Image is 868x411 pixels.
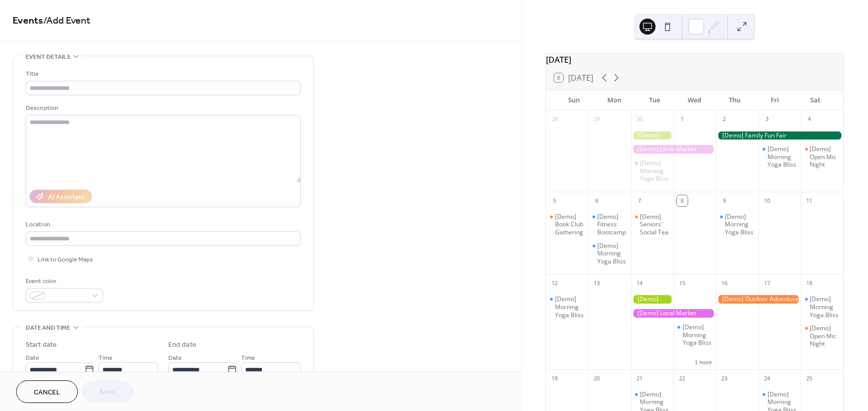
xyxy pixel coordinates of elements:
[549,114,560,125] div: 28
[634,195,645,206] div: 7
[804,278,815,289] div: 18
[631,309,716,318] div: [Demo] Local Market
[591,278,602,289] div: 13
[768,145,797,169] div: [Demo] Morning Yoga Bliss
[26,323,70,333] span: Date and time
[677,373,688,384] div: 22
[810,145,839,169] div: [Demo] Open Mic Night
[549,373,560,384] div: 19
[677,278,688,289] div: 15
[762,373,773,384] div: 24
[677,114,688,125] div: 1
[98,353,113,363] span: Time
[631,145,716,154] div: [Demo] Local Market
[26,219,299,230] div: Location
[631,131,674,140] div: [Demo] Gardening Workshop
[43,11,90,31] span: / Add Event
[554,90,594,110] div: Sun
[716,131,843,140] div: [Demo] Family Fun Fair
[675,90,715,110] div: Wed
[804,373,815,384] div: 25
[810,324,839,348] div: [Demo] Open Mic Night
[804,195,815,206] div: 11
[549,195,560,206] div: 5
[801,295,843,319] div: [Demo] Morning Yoga Bliss
[26,69,299,79] div: Title
[38,254,93,265] span: Link to Google Maps
[631,213,674,236] div: [Demo] Seniors' Social Tea
[634,90,675,110] div: Tue
[762,114,773,125] div: 3
[34,387,60,398] span: Cancel
[591,114,602,125] div: 29
[810,295,839,319] div: [Demo] Morning Yoga Bliss
[13,11,43,31] a: Events
[719,114,730,125] div: 2
[719,373,730,384] div: 23
[755,90,795,110] div: Fri
[762,195,773,206] div: 10
[597,242,627,265] div: [Demo] Morning Yoga Bliss
[591,195,602,206] div: 6
[795,90,835,110] div: Sat
[588,242,631,265] div: [Demo] Morning Yoga Bliss
[597,213,627,236] div: [Demo] Fitness Bootcamp
[758,145,801,169] div: [Demo] Morning Yoga Bliss
[640,213,670,236] div: [Demo] Seniors' Social Tea
[683,323,712,347] div: [Demo] Morning Yoga Bliss
[725,213,754,236] div: [Demo] Morning Yoga Bliss
[241,353,255,363] span: Time
[26,276,101,287] div: Event color
[26,353,39,363] span: Date
[719,195,730,206] div: 9
[804,114,815,125] div: 4
[168,353,182,363] span: Date
[674,323,716,347] div: [Demo] Morning Yoga Bliss
[715,90,755,110] div: Thu
[716,213,758,236] div: [Demo] Morning Yoga Bliss
[716,295,801,304] div: [Demo] Outdoor Adventure Day
[634,114,645,125] div: 30
[762,278,773,289] div: 17
[588,213,631,236] div: [Demo] Fitness Bootcamp
[26,340,57,350] div: Start date
[634,278,645,289] div: 14
[691,357,716,366] button: 1 more
[555,213,585,236] div: [Demo] Book Club Gathering
[546,295,589,319] div: [Demo] Morning Yoga Bliss
[591,373,602,384] div: 20
[555,295,585,319] div: [Demo] Morning Yoga Bliss
[594,90,634,110] div: Mon
[549,278,560,289] div: 12
[26,103,299,113] div: Description
[677,195,688,206] div: 8
[168,340,196,350] div: End date
[546,213,589,236] div: [Demo] Book Club Gathering
[546,54,843,66] div: [DATE]
[801,145,843,169] div: [Demo] Open Mic Night
[719,278,730,289] div: 16
[631,295,674,304] div: [Demo] Gardening Workshop
[640,159,670,183] div: [Demo] Morning Yoga Bliss
[26,52,70,62] span: Event details
[16,380,78,403] button: Cancel
[631,159,674,183] div: [Demo] Morning Yoga Bliss
[801,324,843,348] div: [Demo] Open Mic Night
[634,373,645,384] div: 21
